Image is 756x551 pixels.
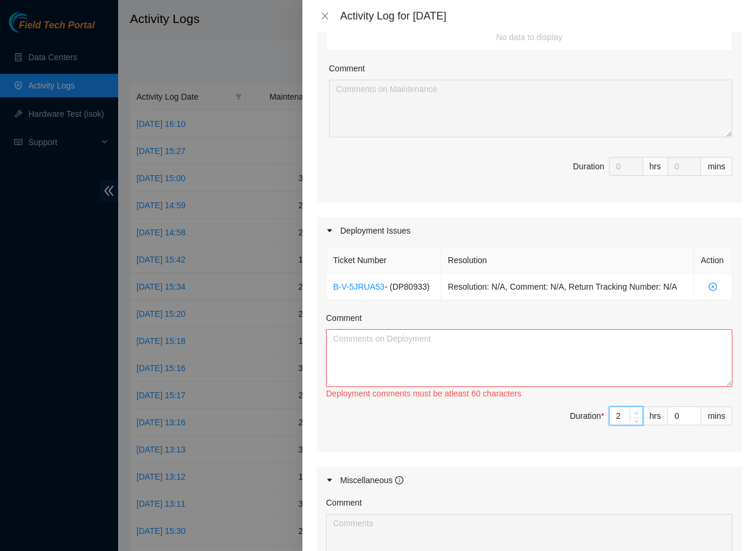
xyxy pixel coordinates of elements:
[326,311,362,324] label: Comment
[317,467,742,494] div: Miscellaneous info-circle
[573,160,604,173] div: Duration
[630,418,643,425] span: Decrease Value
[329,80,732,137] textarea: Comment
[327,247,441,274] th: Ticket Number
[630,407,643,418] span: Increase Value
[700,283,725,291] span: close-circle
[384,282,429,291] span: - ( DP80933 )
[441,274,694,300] td: Resolution: N/A, Comment: N/A, Return Tracking Number: N/A
[326,496,362,509] label: Comment
[333,282,384,291] a: B-V-5JRUA53
[643,406,668,425] div: hrs
[643,157,668,176] div: hrs
[441,247,694,274] th: Resolution
[633,418,640,425] span: down
[317,217,742,244] div: Deployment Issues
[320,11,330,21] span: close
[317,11,333,22] button: Close
[340,474,403,487] div: Miscellaneous
[340,9,742,22] div: Activity Log for [DATE]
[694,247,732,274] th: Action
[395,476,403,484] span: info-circle
[326,329,732,387] textarea: Comment
[327,24,732,51] td: No data to display
[701,157,732,176] div: mins
[326,387,732,400] div: Deployment comments must be atleast 60 characters
[326,227,333,234] span: caret-right
[633,409,640,416] span: up
[570,409,604,422] div: Duration
[326,477,333,484] span: caret-right
[701,406,732,425] div: mins
[329,62,365,75] label: Comment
